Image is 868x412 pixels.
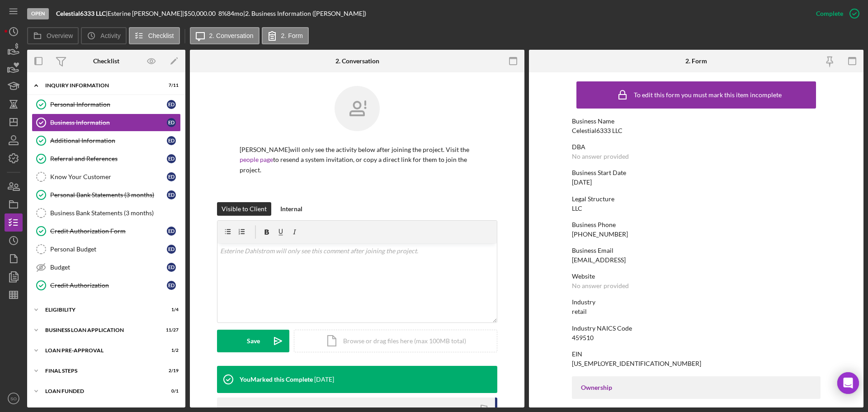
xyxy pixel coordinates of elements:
button: Overview [27,27,79,44]
div: E D [167,136,176,145]
div: Save [247,330,260,352]
label: Overview [47,32,73,39]
div: LLC [572,205,582,212]
div: Celestial6333 LLC [572,127,623,134]
a: people page [240,156,273,163]
div: Esterine [PERSON_NAME] | [108,10,184,17]
div: Business Name [572,118,821,125]
button: Complete [807,5,863,23]
div: You Marked this Complete [240,376,313,383]
div: INQUIRY INFORMATION [45,83,156,88]
div: E D [167,281,176,290]
div: No answer provided [572,282,629,289]
div: [EMAIL_ADDRESS] [572,256,626,264]
a: Credit AuthorizationED [32,276,181,294]
div: 0 / 1 [162,388,179,394]
div: 1 / 4 [162,307,179,313]
div: 2. Form [685,57,707,65]
div: Know Your Customer [50,173,167,180]
button: Save [217,330,289,352]
div: LOAN PRE-APPROVAL [45,348,156,353]
div: $50,000.00 [184,10,218,17]
div: Ownership [581,384,811,391]
a: Business Bank Statements (3 months) [32,204,181,222]
div: E D [167,100,176,109]
div: Referral and References [50,155,167,162]
div: E D [167,263,176,272]
div: 2 / 19 [162,368,179,374]
div: Business Email [572,247,821,254]
div: Website [572,273,821,280]
div: Personal Bank Statements (3 months) [50,191,167,199]
label: 2. Conversation [209,32,254,39]
div: Checklist [93,57,119,65]
label: Checklist [148,32,174,39]
div: 7 / 11 [162,83,179,88]
div: EIN [572,350,821,358]
div: 84 mo [227,10,243,17]
div: [PHONE_NUMBER] [572,231,628,238]
div: LOAN FUNDED [45,388,156,394]
div: Credit Authorization Form [50,227,167,235]
button: SO [5,389,23,407]
time: 2025-07-28 15:28 [314,376,334,383]
button: Internal [276,202,307,216]
div: E D [167,154,176,163]
div: Business Start Date [572,169,821,176]
div: No answer provided [572,153,629,160]
div: 459510 [572,334,594,341]
div: Budget [50,264,167,271]
div: E D [167,245,176,254]
a: Personal Bank Statements (3 months)ED [32,186,181,204]
button: 2. Form [262,27,309,44]
div: E D [167,227,176,236]
div: E D [167,172,176,181]
div: Business Bank Statements (3 months) [50,209,180,217]
div: 11 / 27 [162,327,179,333]
div: E D [167,190,176,199]
div: BUSINESS LOAN APPLICATION [45,327,156,333]
a: Personal InformationED [32,95,181,114]
a: Additional InformationED [32,132,181,150]
div: [US_EMPLOYER_IDENTIFICATION_NUMBER] [572,360,701,367]
div: Industry NAICS Code [572,325,821,332]
div: Visible to Client [222,202,267,216]
button: Visible to Client [217,202,271,216]
div: ELIGIBILITY [45,307,156,313]
div: Open Intercom Messenger [837,372,859,394]
div: Internal [280,202,302,216]
div: E D [167,118,176,127]
div: Personal Information [50,101,167,108]
div: Personal Budget [50,246,167,253]
div: Legal Structure [572,195,821,203]
div: 2. Conversation [335,57,379,65]
div: DBA [572,143,821,151]
a: Referral and ReferencesED [32,150,181,168]
button: 2. Conversation [190,27,259,44]
button: Activity [81,27,126,44]
div: | 2. Business Information ([PERSON_NAME]) [243,10,366,17]
div: Business Phone [572,221,821,228]
label: Activity [100,32,120,39]
div: 1 / 2 [162,348,179,353]
div: Complete [816,5,843,23]
p: [PERSON_NAME] will only see the activity below after joining the project. Visit the to resend a s... [240,145,475,175]
div: Credit Authorization [50,282,167,289]
div: To edit this form you must mark this item incomplete [634,91,782,99]
div: Business Information [50,119,167,126]
button: Checklist [129,27,180,44]
div: Industry [572,298,821,306]
label: 2. Form [281,32,303,39]
div: Open [27,8,49,19]
div: [DATE] [572,179,592,186]
b: Celestial6333 LLC [56,9,106,17]
a: Know Your CustomerED [32,168,181,186]
a: Business InformationED [32,114,181,132]
div: FINAL STEPS [45,368,156,374]
div: 8 % [218,10,227,17]
div: Additional Information [50,137,167,144]
div: | [56,10,108,17]
a: Credit Authorization FormED [32,222,181,240]
div: retail [572,308,587,315]
text: SO [10,396,17,401]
